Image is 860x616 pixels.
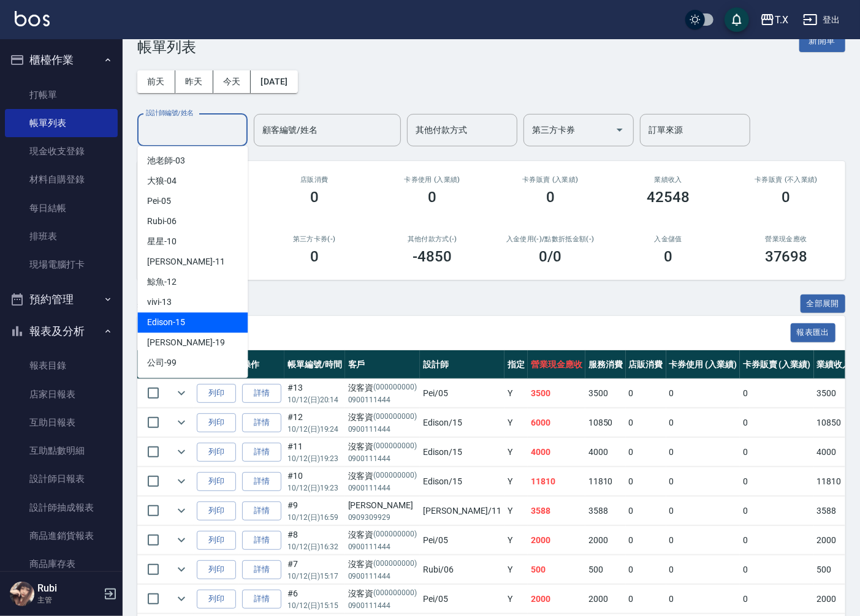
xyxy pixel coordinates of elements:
h3: 帳單列表 [137,39,196,56]
td: 11810 [585,467,626,496]
p: 0900111444 [348,483,417,494]
div: 沒客資 [348,528,417,541]
td: 11810 [814,467,854,496]
button: save [725,7,749,32]
button: 昨天 [175,70,213,93]
p: (000000000) [374,470,417,483]
td: 500 [814,555,854,584]
td: 2000 [528,585,585,614]
td: 3500 [585,379,626,408]
h3: 0 [782,189,791,206]
td: #6 [284,585,345,614]
td: #7 [284,555,345,584]
a: 打帳單 [5,81,118,109]
img: Logo [15,11,50,26]
h2: 卡券販賣 (不入業績) [742,176,831,184]
p: 10/12 (日) 19:24 [287,424,342,435]
td: 3500 [528,379,585,408]
span: 公司 -99 [147,356,177,369]
div: 沒客資 [348,470,417,483]
a: 店家日報表 [5,380,118,408]
th: 卡券販賣 (入業績) [740,350,814,379]
h3: 37698 [765,248,808,265]
button: expand row [172,443,191,461]
button: 列印 [197,590,236,609]
h3: 42548 [647,189,690,206]
a: 詳情 [242,384,281,403]
p: 10/12 (日) 16:59 [287,512,342,523]
td: 0 [740,438,814,467]
div: 沒客資 [348,440,417,453]
p: 0900111444 [348,541,417,552]
a: 排班表 [5,222,118,250]
a: 詳情 [242,560,281,579]
td: 0 [740,555,814,584]
td: 0 [740,408,814,437]
p: 10/12 (日) 15:17 [287,571,342,582]
th: 客戶 [345,350,420,379]
a: 商品庫存表 [5,550,118,578]
td: Rubi /06 [420,555,504,584]
th: 帳單編號/時間 [284,350,345,379]
button: 前天 [137,70,175,93]
span: [PERSON_NAME] -11 [147,255,224,268]
p: 主管 [37,595,100,606]
button: 報表匯出 [791,323,836,342]
a: 帳單列表 [5,109,118,137]
td: 0 [626,438,666,467]
td: #12 [284,408,345,437]
button: expand row [172,590,191,608]
p: 10/12 (日) 16:32 [287,541,342,552]
div: 沒客資 [348,558,417,571]
p: (000000000) [374,528,417,541]
img: Person [10,582,34,606]
th: 操作 [239,350,284,379]
p: 10/12 (日) 20:14 [287,394,342,405]
h3: 0 [428,189,436,206]
button: 登出 [798,9,845,31]
td: 0 [666,555,740,584]
td: Pei /05 [420,379,504,408]
td: #8 [284,526,345,555]
p: (000000000) [374,411,417,424]
button: Open [610,120,630,140]
td: Pei /05 [420,585,504,614]
td: Edison /15 [420,467,504,496]
p: 10/12 (日) 15:15 [287,600,342,611]
h2: 入金儲值 [624,235,713,243]
button: expand row [172,413,191,432]
p: 0900111444 [348,453,417,464]
a: 報表目錄 [5,351,118,380]
span: vivi -13 [147,296,172,309]
p: 0909309929 [348,512,417,523]
td: 0 [666,467,740,496]
a: 現場電腦打卡 [5,250,118,279]
td: 0 [666,526,740,555]
td: Y [504,526,528,555]
td: Pei /05 [420,526,504,555]
span: Pei -05 [147,195,171,208]
p: 0900111444 [348,424,417,435]
a: 詳情 [242,531,281,550]
button: expand row [172,501,191,520]
button: 列印 [197,413,236,432]
a: 詳情 [242,472,281,491]
p: (000000000) [374,440,417,453]
td: Edison /15 [420,438,504,467]
td: 0 [626,585,666,614]
label: 設計師編號/姓名 [146,108,194,118]
div: 沒客資 [348,411,417,424]
td: 0 [626,555,666,584]
h3: 0 [664,248,672,265]
a: 現金收支登錄 [5,137,118,165]
span: Rubi -06 [147,215,177,228]
th: 服務消費 [585,350,626,379]
td: 0 [666,497,740,525]
td: 4000 [585,438,626,467]
p: (000000000) [374,587,417,600]
td: 0 [626,497,666,525]
span: 星星 -10 [147,235,177,248]
button: 今天 [213,70,251,93]
td: 10850 [814,408,854,437]
td: Y [504,379,528,408]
